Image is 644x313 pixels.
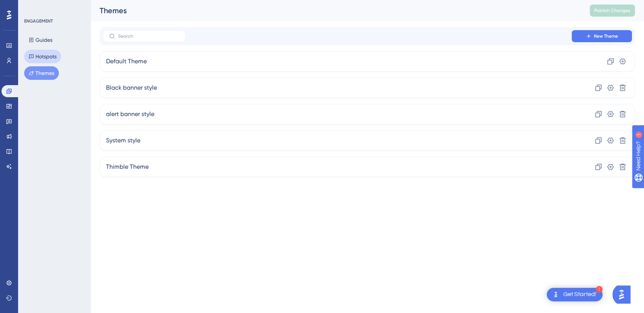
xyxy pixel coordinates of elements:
button: Publish Changes [590,5,635,17]
button: New Theme [572,30,632,42]
span: Thimble Theme [106,162,149,171]
span: System style [106,136,140,145]
span: alert banner style [106,110,154,119]
img: launcher-image-alternative-text [551,290,560,299]
button: Hotspots [24,50,61,63]
div: ENGAGEMENT [24,18,53,24]
button: Guides [24,33,57,47]
button: Themes [24,66,59,80]
div: 1 [52,4,55,10]
span: Need Help? [18,2,47,11]
div: Themes [100,5,571,16]
div: 1 [596,286,603,293]
span: Black banner style [106,83,157,92]
span: New Theme [594,33,618,39]
span: Publish Changes [594,8,630,14]
iframe: UserGuiding AI Assistant Launcher [612,283,635,306]
span: Default Theme [106,57,147,66]
div: Get Started! [563,290,596,299]
input: Search [118,34,179,39]
div: Open Get Started! checklist, remaining modules: 1 [547,288,603,301]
